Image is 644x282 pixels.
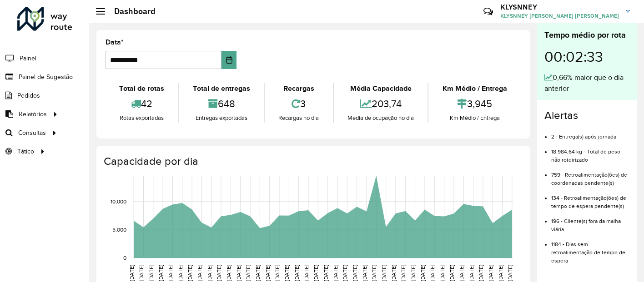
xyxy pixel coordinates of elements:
a: Contato Rápido [478,2,498,21]
span: Relatórios [19,109,47,119]
li: 18.984,64 kg - Total de peso não roteirizado [551,141,630,164]
text: [DATE] [342,265,348,281]
text: [DATE] [167,265,173,281]
text: [DATE] [236,265,241,281]
li: 196 - Cliente(s) fora da malha viária [551,210,630,233]
h3: KLYSNNEY [500,3,619,11]
text: [DATE] [478,265,484,281]
text: [DATE] [323,265,329,281]
text: [DATE] [449,265,455,281]
text: [DATE] [138,265,144,281]
h2: Dashboard [105,6,156,16]
div: Total de rotas [108,83,176,94]
div: Média Capacidade [336,83,426,94]
text: [DATE] [352,265,358,281]
text: [DATE] [420,265,426,281]
text: [DATE] [148,265,154,281]
span: Tático [17,147,34,156]
label: Data [106,37,124,48]
text: [DATE] [226,265,231,281]
text: 10,000 [111,198,126,204]
text: [DATE] [439,265,445,281]
text: 0 [123,255,126,261]
div: 42 [108,94,176,114]
text: [DATE] [381,265,387,281]
text: [DATE] [206,265,212,281]
div: 3,945 [431,94,518,114]
text: [DATE] [362,265,367,281]
button: Choose Date [221,51,236,69]
text: [DATE] [391,265,397,281]
span: Pedidos [17,91,40,100]
text: [DATE] [196,265,202,281]
div: Km Médio / Entrega [431,114,518,123]
text: [DATE] [303,265,309,281]
text: [DATE] [274,265,280,281]
div: Km Médio / Entrega [431,83,518,94]
text: [DATE] [158,265,164,281]
div: Entregas exportadas [181,114,262,123]
text: [DATE] [265,265,271,281]
li: 759 - Retroalimentação(ões) de coordenadas pendente(s) [551,164,630,187]
div: Total de entregas [181,83,262,94]
li: 1184 - Dias sem retroalimentação de tempo de espera [551,233,630,265]
text: [DATE] [488,265,493,281]
span: KLYSNNEY [PERSON_NAME] [PERSON_NAME] [500,12,619,20]
text: [DATE] [177,265,183,281]
text: [DATE] [245,265,251,281]
text: [DATE] [284,265,290,281]
text: [DATE] [507,265,513,281]
text: [DATE] [216,265,222,281]
li: 134 - Retroalimentação(ões) de tempo de espera pendente(s) [551,187,630,210]
div: Tempo médio por rota [544,29,630,41]
span: Painel de Sugestão [19,72,73,82]
h4: Capacidade por dia [104,155,521,168]
li: 2 - Entrega(s) após jornada [551,126,630,141]
div: 648 [181,94,262,114]
div: Rotas exportadas [108,114,176,123]
text: [DATE] [498,265,503,281]
div: 3 [267,94,331,114]
text: [DATE] [129,265,135,281]
span: Consultas [18,128,46,138]
text: [DATE] [187,265,193,281]
div: Média de ocupação no dia [336,114,426,123]
text: [DATE] [468,265,474,281]
h4: Alertas [544,109,630,122]
text: [DATE] [429,265,435,281]
text: [DATE] [313,265,319,281]
div: 00:02:33 [544,41,630,72]
text: [DATE] [458,265,464,281]
text: [DATE] [410,265,416,281]
div: Recargas [267,83,331,94]
text: [DATE] [294,265,300,281]
div: 0,66% maior que o dia anterior [544,72,630,94]
text: [DATE] [332,265,338,281]
text: [DATE] [371,265,377,281]
text: [DATE] [400,265,406,281]
text: 5,000 [112,227,126,233]
div: Recargas no dia [267,114,331,123]
span: Painel [20,54,36,63]
text: [DATE] [255,265,261,281]
div: 203,74 [336,94,426,114]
